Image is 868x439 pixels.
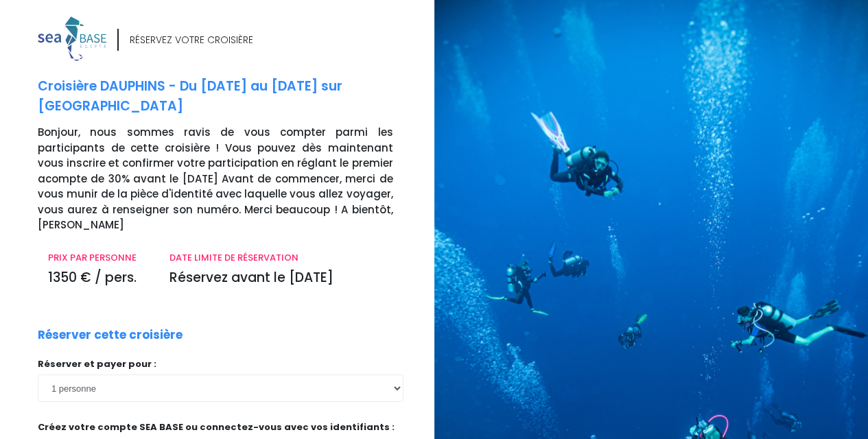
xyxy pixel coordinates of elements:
p: Bonjour, nous sommes ravis de vous compter parmi les participants de cette croisière ! Vous pouve... [38,125,424,233]
p: Croisière DAUPHINS - Du [DATE] au [DATE] sur [GEOGRAPHIC_DATA] [38,77,424,116]
img: logo_color1.png [38,16,106,61]
p: Réservez avant le [DATE] [169,268,392,288]
p: 1350 € / pers. [48,268,149,288]
p: PRIX PAR PERSONNE [48,251,149,265]
p: Réserver et payer pour : [38,357,403,371]
p: DATE LIMITE DE RÉSERVATION [169,251,392,265]
div: RÉSERVEZ VOTRE CROISIÈRE [130,33,253,47]
p: Réserver cette croisière [38,327,183,344]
